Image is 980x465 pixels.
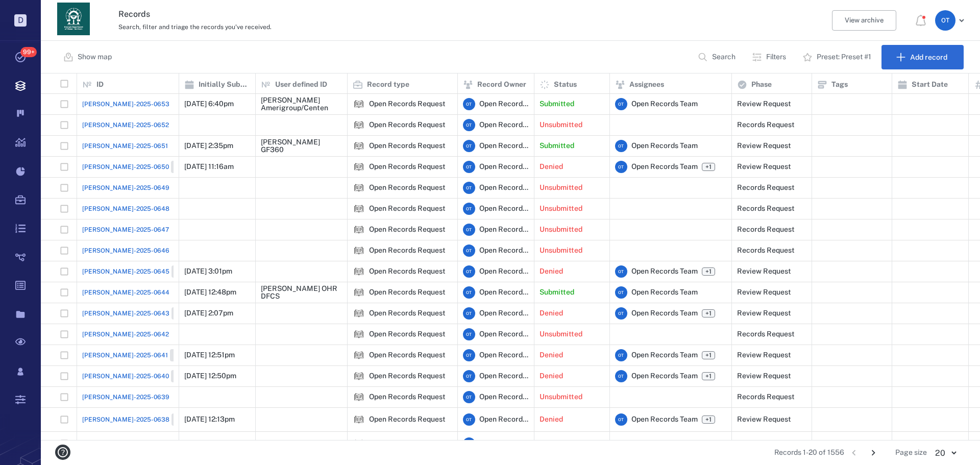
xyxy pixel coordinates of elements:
p: Assignees [629,80,664,90]
p: Search [712,52,736,62]
span: [PERSON_NAME]-2025-0652 [82,120,169,130]
div: Open Records Request [353,413,365,426]
div: Open Records Request [353,265,365,278]
div: O T [615,98,627,110]
div: O T [463,161,475,173]
div: Open Records Request [353,391,365,403]
div: Records Request [737,184,795,191]
div: Open Records Request [369,351,446,359]
span: Open Records Team [479,120,529,130]
a: [PERSON_NAME]-2025-0650Closed [82,161,199,173]
span: +1 [703,163,714,172]
div: Open Records Request [369,247,446,254]
img: icon Open Records Request [353,370,365,382]
p: [DATE] 2:07pm [184,308,233,319]
p: D [14,14,27,27]
div: Review Request [737,288,791,296]
p: ID [96,80,104,90]
div: O T [463,182,475,194]
div: O T [463,244,475,257]
span: 99+ [20,47,37,57]
div: Review Request [737,163,791,170]
span: Closed [172,351,196,360]
span: +1 [702,163,715,171]
a: [PERSON_NAME]-2025-0644 [82,288,169,297]
div: [PERSON_NAME] OHR DFCS [261,285,342,301]
div: [PERSON_NAME] GF360 [261,138,342,154]
div: Open Records Request [369,121,446,129]
a: [PERSON_NAME]-2025-0643 [82,307,200,320]
p: [DATE] 6:40pm [184,99,234,109]
span: Open Records Team [631,266,698,277]
div: Open Records Request [353,182,365,194]
img: icon Open Records Request [353,119,365,131]
div: Records Request [737,393,795,401]
img: icon Open Records Request [353,307,365,320]
div: Open Records Request [369,267,446,275]
div: O T [463,98,475,110]
span: Open Records Team [479,99,529,109]
div: [PERSON_NAME] Amerigroup/Centen [261,96,342,112]
p: Tags [831,80,848,90]
div: Review Request [737,415,791,423]
div: O T [463,391,475,403]
span: Open Records Team [479,350,529,360]
p: Denied [540,414,563,425]
p: Unsubmitted [540,204,582,214]
img: Georgia Department of Human Services logo [57,3,90,35]
span: Open Records Team [631,162,698,172]
div: O T [463,370,475,382]
a: [PERSON_NAME]-2025-0638 [82,413,200,426]
p: Start Date [912,80,948,90]
span: Open Records Team [479,308,529,319]
div: Open Records Request [353,161,365,173]
div: O T [615,349,627,361]
span: Open Records Team [479,392,529,402]
button: Show map [57,45,120,69]
span: Open Records Team [631,371,698,381]
div: Records Request [737,226,795,233]
div: O T [463,140,475,152]
div: Open Records Request [353,224,365,236]
div: O T [463,349,475,361]
div: Review Request [737,267,791,275]
div: O T [463,437,475,450]
a: [PERSON_NAME]-2025-0640Closed [82,370,199,382]
span: Open Records Team [479,414,529,425]
span: Open Records Team [631,141,698,151]
span: [PERSON_NAME]-2025-0645 [82,267,169,276]
p: Initially Submitted Date [199,80,250,90]
p: User defined ID [275,80,327,90]
span: Closed [173,163,197,172]
img: icon Open Records Request [353,413,365,426]
img: icon Open Records Request [353,265,365,278]
div: O T [463,328,475,340]
div: O T [463,203,475,215]
span: Open Records Team [479,266,529,277]
img: icon Open Records Request [353,244,365,257]
div: Open Records Request [353,437,365,450]
span: Search, filter and triage the records you've received. [118,23,272,31]
a: Go home [57,3,90,39]
span: [PERSON_NAME]-2025-0646 [82,246,169,255]
div: Open Records Request [353,98,365,110]
div: O T [463,286,475,299]
div: O T [615,307,627,320]
a: [PERSON_NAME]-2025-0637 [82,439,169,448]
img: icon Open Records Request [353,224,365,236]
img: icon Open Records Request [353,328,365,340]
p: [DATE] 12:48pm [184,287,236,298]
p: Unsubmitted [540,225,582,235]
div: O T [615,370,627,382]
span: Open Records Team [631,287,698,298]
p: [DATE] 12:13pm [184,414,235,425]
div: Open Records Request [369,163,446,170]
img: icon Open Records Request [353,98,365,110]
p: Status [554,80,577,90]
p: Submitted [540,99,574,109]
p: [DATE] 2:35pm [184,141,233,151]
a: [PERSON_NAME]-2025-0649 [82,183,169,192]
div: Review Request [737,100,791,108]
